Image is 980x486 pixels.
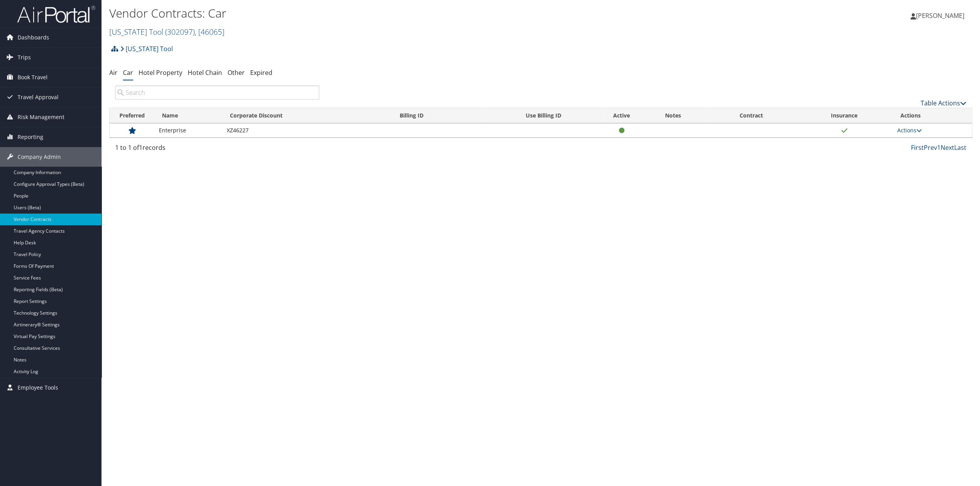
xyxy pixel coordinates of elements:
span: Trips [18,48,31,67]
span: 1 [139,143,142,152]
span: , [ 46065 ] [195,27,224,37]
th: Insurance: activate to sort column ascending [795,108,893,123]
div: 1 to 1 of records [115,143,319,156]
th: Billing ID: activate to sort column ascending [393,108,483,123]
span: [PERSON_NAME] [916,11,964,20]
a: [US_STATE] Tool [109,27,224,37]
span: Dashboards [18,28,49,47]
a: Actions [897,126,921,134]
th: Active: activate to sort column ascending [604,108,639,123]
th: Name: activate to sort column ascending [155,108,223,123]
span: Book Travel [18,68,48,87]
a: [PERSON_NAME] [911,4,972,27]
a: Air [109,68,117,77]
h1: Vendor Contracts: Car [109,5,685,21]
a: Table Actions [921,99,966,107]
img: airportal-logo.png [17,5,95,23]
th: Corporate Discount: activate to sort column ascending [223,108,393,123]
td: XZ46227 [223,123,393,137]
a: Next [941,143,954,152]
span: Travel Approval [18,87,59,107]
a: Car [123,68,133,77]
span: Employee Tools [18,378,58,397]
input: Search [115,85,319,100]
th: Actions [893,108,972,123]
a: 1 [937,143,941,152]
a: Hotel Chain [188,68,222,77]
span: ( 302097 ) [165,27,195,37]
th: Notes: activate to sort column ascending [639,108,707,123]
th: Contract: activate to sort column ascending [707,108,795,123]
a: Other [228,68,245,77]
a: First [911,143,924,152]
span: Risk Management [18,107,64,127]
a: Expired [250,68,272,77]
a: [US_STATE] Tool [120,41,173,57]
a: Prev [924,143,937,152]
th: Use Billing ID: activate to sort column ascending [482,108,604,123]
span: Company Admin [18,147,61,167]
a: Hotel Property [139,68,182,77]
td: Enterprise [155,123,223,137]
th: Preferred: activate to sort column ascending [110,108,155,123]
span: Reporting [18,127,43,147]
a: Last [954,143,966,152]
